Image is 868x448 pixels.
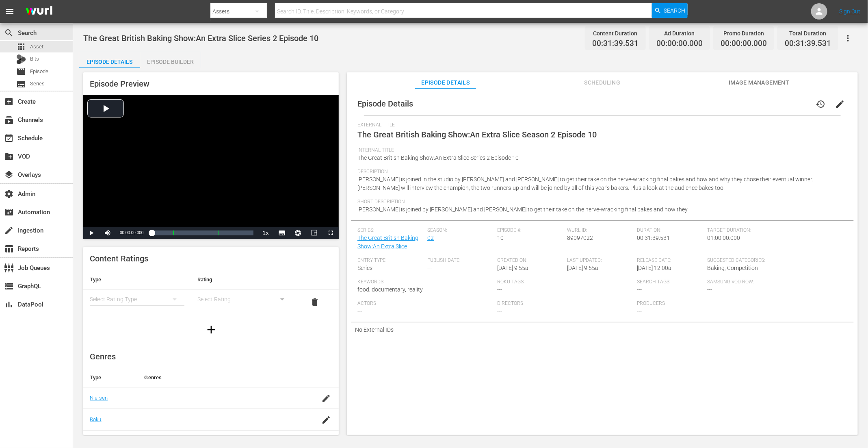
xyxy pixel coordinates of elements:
[357,265,372,271] span: Series
[357,308,362,314] span: ---
[16,54,26,64] div: Bits
[637,227,703,234] span: Duration:
[357,199,843,205] span: Short Description
[323,227,339,239] button: Fullscreen
[785,39,831,48] span: 00:31:39.531
[637,308,642,314] span: ---
[707,265,758,271] span: Baking, Competition
[816,99,825,109] span: history
[4,207,14,217] span: Automation
[567,235,593,241] span: 89097022
[785,28,831,39] div: Total Duration
[427,227,493,234] span: Season:
[707,227,843,234] span: Target Duration:
[4,97,14,107] span: Create
[357,235,418,250] a: The Great British Baking Show:An Extra Slice
[637,235,670,241] span: 00:31:39.531
[90,395,108,401] a: Nielsen
[811,94,830,114] button: history
[721,28,767,39] div: Promo Duration
[497,257,563,264] span: Created On:
[83,227,100,239] button: Play
[4,189,14,199] span: Admin
[290,227,306,239] button: Jump To Time
[357,286,423,293] span: food, documentary, reality
[415,78,476,88] span: Episode Details
[274,227,290,239] button: Subtitles
[16,42,26,52] span: Asset
[100,227,116,239] button: Mute
[30,67,48,76] span: Episode
[592,39,639,48] span: 00:31:39.531
[90,79,149,89] span: Episode Preview
[567,257,633,264] span: Last Updated:
[138,368,312,387] th: Genres
[497,227,563,234] span: Episode #:
[19,2,58,21] img: ans4CAIJ8jUAAAAAAAAAAAAAAAAAAAAAAAAgQb4GAAAAAAAAAAAAAAAAAAAAAAAAJMjXAAAAAAAAAAAAAAAAAAAAAAAAgAT5G...
[310,297,320,307] span: delete
[427,235,434,241] a: 02
[357,122,843,128] span: External Title
[497,286,502,293] span: ---
[572,78,633,88] span: Scheduling
[4,281,14,291] span: GraphQL
[191,270,299,289] th: Rating
[497,279,633,285] span: Roku Tags:
[90,254,148,263] span: Content Ratings
[305,292,325,312] button: delete
[4,244,14,254] span: Reports
[30,80,45,88] span: Series
[707,257,843,264] span: Suggested Categories:
[637,286,642,293] span: ---
[357,130,597,139] span: The Great British Baking Show:An Extra Slice Season 2 Episode 10
[90,352,116,361] span: Genres
[4,170,14,180] span: Overlays
[427,257,493,264] span: Publish Date:
[357,99,413,109] span: Episode Details
[258,227,274,239] button: Playback Rate
[79,52,140,72] div: Episode Details
[357,176,813,191] span: [PERSON_NAME] is joined in the studio by [PERSON_NAME] and [PERSON_NAME] to get their take on the...
[152,231,253,235] div: Progress Bar
[357,300,493,307] span: Actors
[567,227,633,234] span: Wurl ID:
[4,133,14,143] span: Schedule
[656,28,703,39] div: Ad Duration
[357,257,423,264] span: Entry Type:
[30,55,39,63] span: Bits
[90,416,102,422] a: Roku
[637,257,703,264] span: Release Date:
[351,322,854,337] div: No External IDs
[497,265,528,271] span: [DATE] 9:55a
[427,265,432,271] span: ---
[4,263,14,273] span: Job Queues
[83,95,339,239] div: Video Player
[4,152,14,161] span: VOD
[83,33,318,43] span: The Great British Baking Show:An Extra Slice Series 2 Episode 10
[306,227,323,239] button: Picture-in-Picture
[656,39,703,48] span: 00:00:00.000
[637,300,773,307] span: Producers
[592,28,639,39] div: Content Duration
[567,265,599,271] span: [DATE] 9:55a
[4,226,14,235] span: Ingestion
[637,279,703,285] span: Search Tags:
[30,43,43,51] span: Asset
[4,115,14,125] span: Channels
[721,39,767,48] span: 00:00:00.000
[497,300,633,307] span: Directors
[729,78,790,88] span: Image Management
[79,52,140,68] button: Episode Details
[707,279,773,285] span: Samsung VOD Row:
[140,52,201,68] button: Episode Builder
[83,368,138,387] th: Type
[664,3,686,18] span: Search
[357,169,843,175] span: Description
[637,265,672,271] span: [DATE] 12:00a
[357,227,423,234] span: Series:
[83,270,191,289] th: Type
[140,52,201,72] div: Episode Builder
[357,206,688,213] span: [PERSON_NAME] is joined by [PERSON_NAME] and [PERSON_NAME] to get their take on the nerve-wrackin...
[120,231,143,235] span: 00:00:00.000
[497,235,504,241] span: 10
